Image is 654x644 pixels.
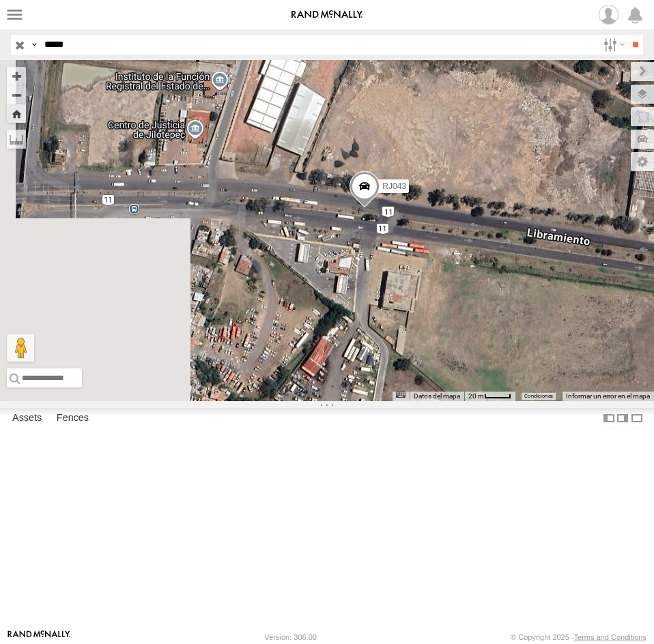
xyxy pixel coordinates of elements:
img: rand-logo.svg [292,10,362,20]
a: Condiciones (se abre en una nueva pestaña) [524,394,553,399]
label: Search Filter Options [598,35,627,55]
a: Visit our Website [8,630,70,644]
label: Dock Summary Table to the Right [616,408,629,428]
label: Assets [5,409,48,428]
label: Map Settings [631,152,654,171]
label: Fences [50,409,96,428]
label: Search Query [29,35,40,55]
div: © Copyright 2025 - [511,633,646,641]
a: Informar un error en el mapa [566,392,650,400]
button: Combinaciones de teclas [396,392,406,398]
span: 20 m [468,392,484,400]
button: Zoom in [7,67,26,85]
button: Zoom out [7,85,26,104]
label: Measure [7,130,26,149]
label: Dock Summary Table to the Left [602,408,616,428]
button: Zoom Home [7,104,26,123]
button: Arrastra el hombrecito naranja al mapa para abrir Street View [7,334,34,362]
button: Escala del mapa: 20 m por 36 píxeles [464,392,515,401]
a: Terms and Conditions [574,633,646,641]
label: Hide Summary Table [630,408,644,428]
button: Datos del mapa [414,392,460,401]
span: RJ043 [382,181,406,191]
div: Version: 306.00 [265,633,317,641]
